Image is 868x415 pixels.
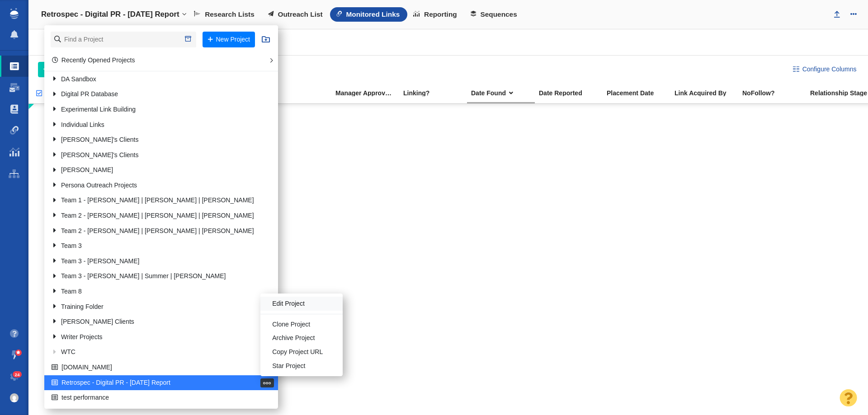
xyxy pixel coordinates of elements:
[335,90,402,96] div: Manager Approved Link?
[10,393,19,402] img: c9363fb76f5993e53bff3b340d5c230a
[49,178,259,192] a: Persona Outreach Projects
[49,224,259,238] a: Team 2 - [PERSON_NAME] | [PERSON_NAME] | [PERSON_NAME]
[262,7,330,22] a: Outreach List
[49,88,259,102] a: Digital PR Database
[49,118,259,132] a: Individual Links
[539,90,606,98] a: Date Reported
[52,56,135,64] a: Recently Opened Projects
[49,72,259,86] a: DA Sandbox
[49,209,259,223] a: Team 2 - [PERSON_NAME] | [PERSON_NAME] | [PERSON_NAME]
[188,7,262,22] a: Research Lists
[49,300,259,314] a: Training Folder
[205,10,255,19] span: Research Lists
[471,90,538,98] a: Date Found
[260,331,343,345] li: Archive Project
[49,376,259,390] a: Retrospec - Digital PR - [DATE] Report
[788,62,862,77] button: Configure Columns
[49,284,259,298] a: Team 8
[49,360,259,374] a: [DOMAIN_NAME]
[742,90,809,98] a: NoFollow?
[407,7,464,22] a: Reporting
[203,32,255,47] button: New Project
[49,133,259,147] a: [PERSON_NAME]'s Clients
[49,163,259,177] a: [PERSON_NAME]
[49,345,259,359] a: WTC
[49,254,259,268] a: Team 3 - [PERSON_NAME]
[675,90,741,98] a: Link Acquired By
[49,330,259,344] a: Writer Projects
[41,10,179,19] h4: Retrospec - Digital PR - [DATE] Report
[742,90,809,96] div: NoFollow?
[403,90,470,96] div: Linking?
[539,90,606,96] div: Date Reported
[38,62,93,77] button: Add Links
[260,297,343,311] li: Edit Project
[49,315,259,329] a: [PERSON_NAME] Clients
[49,391,259,405] a: test performance
[49,239,259,253] a: Team 3
[471,90,538,96] div: Date that the backlink checker discovered the link
[278,10,322,19] span: Outreach List
[335,90,402,98] a: Manager Approved Link?
[607,90,674,98] a: Placement Date
[424,10,457,19] span: Reporting
[480,10,517,19] span: Sequences
[607,90,674,96] div: Placement Date
[346,10,400,19] span: Monitored Links
[675,90,741,96] div: Link Acquired By
[260,345,343,359] li: Copy Project URL
[330,7,407,22] a: Monitored Links
[465,7,525,22] a: Sequences
[49,194,259,208] a: Team 1 - [PERSON_NAME] | [PERSON_NAME] | [PERSON_NAME]
[403,90,470,98] a: Linking?
[49,270,259,284] a: Team 3 - [PERSON_NAME] | Summer | [PERSON_NAME]
[10,8,18,19] img: buzzstream_logo_iconsimple.png
[51,32,196,47] input: Find a Project
[260,359,343,373] li: Star Project
[13,371,22,378] span: 24
[49,148,259,162] a: [PERSON_NAME]'s Clients
[49,103,259,117] a: Experimental Link Building
[802,65,857,74] span: Configure Columns
[260,317,343,331] li: Clone Project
